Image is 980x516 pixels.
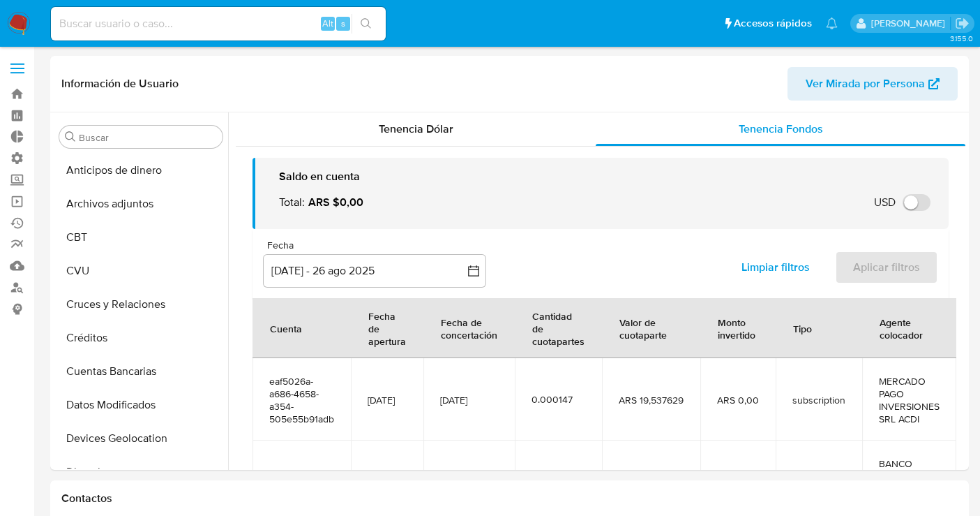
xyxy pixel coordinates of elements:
[54,422,228,455] button: Devices Geolocation
[806,67,925,101] span: Ver Mirada por Persona
[65,131,76,142] button: Buscar
[51,15,386,33] input: Buscar usuario o caso...
[54,154,228,187] button: Anticipos de dinero
[787,67,958,101] button: Ver Mirada por Persona
[352,14,380,34] button: search-icon
[54,321,228,355] button: Créditos
[61,77,179,91] h1: Información de Usuario
[54,254,228,288] button: CVU
[54,187,228,221] button: Archivos adjuntos
[734,16,812,31] span: Accesos rápidos
[61,492,958,506] h1: Contactos
[341,17,345,30] span: s
[826,17,838,29] a: Notificaciones
[54,288,228,321] button: Cruces y Relaciones
[54,388,228,422] button: Datos Modificados
[54,455,228,489] button: Direcciones
[54,355,228,388] button: Cuentas Bancarias
[871,17,950,30] p: sandra.chabay@mercadolibre.com
[955,16,970,31] a: Salir
[79,131,217,144] input: Buscar
[322,17,333,30] span: Alt
[54,221,228,254] button: CBT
